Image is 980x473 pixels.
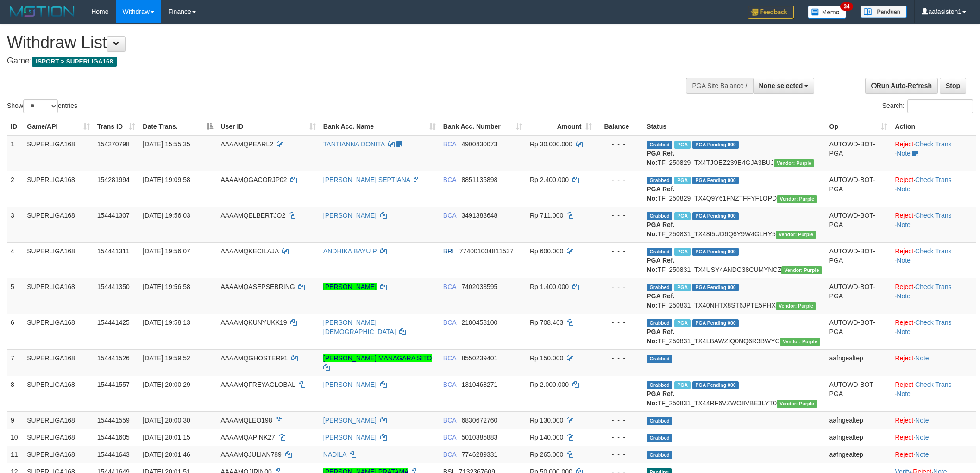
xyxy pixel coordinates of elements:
div: - - - [599,433,640,442]
div: - - - [599,211,640,220]
span: Copy 8550239401 to clipboard [462,354,498,362]
td: 4 [7,242,23,278]
span: Grabbed [647,141,672,149]
span: Vendor URL: https://trx4.1velocity.biz [780,338,820,346]
img: MOTION_logo.png [7,5,77,19]
span: AAAAMQGHOSTER91 [220,354,288,362]
div: - - - [599,450,640,459]
span: Rp 140.000 [530,434,563,441]
td: · [891,411,976,429]
span: Grabbed [647,177,672,184]
span: Copy 3491383648 to clipboard [462,212,498,219]
th: Game/API: activate to sort column ascending [23,118,94,135]
span: 154441559 [97,416,130,424]
span: [DATE] 19:56:58 [143,283,190,290]
span: BCA [443,416,456,424]
span: Vendor URL: https://trx4.1velocity.biz [781,266,822,274]
span: Marked by aafsengchandara [674,248,691,256]
span: [DATE] 19:59:52 [143,354,190,362]
a: Reject [895,434,913,441]
span: Rp 2.000.000 [530,381,569,388]
span: 154441307 [97,212,130,219]
b: PGA Ref. No: [647,185,674,202]
span: Grabbed [647,381,672,389]
a: Note [915,434,929,441]
span: Marked by aafmaleo [674,141,691,149]
td: aafngealtep [826,349,892,376]
td: · [891,429,976,446]
span: PGA Pending [692,141,739,149]
th: Trans ID: activate to sort column ascending [94,118,139,135]
span: Copy 2180458100 to clipboard [462,319,498,326]
a: Reject [895,451,913,458]
td: · [891,446,976,463]
td: SUPERLIGA168 [23,171,94,207]
td: 10 [7,429,23,446]
span: Marked by aafsoycanthlai [674,381,691,389]
span: BCA [443,283,456,290]
span: Grabbed [647,355,672,363]
input: Search: [907,99,973,113]
td: · · [891,278,976,314]
td: · · [891,376,976,411]
th: ID [7,118,23,135]
a: Note [897,150,911,157]
a: [PERSON_NAME] [323,212,377,219]
td: 5 [7,278,23,314]
b: PGA Ref. No: [647,292,674,309]
a: Note [915,354,929,362]
a: Run Auto-Refresh [865,78,938,94]
td: · [891,349,976,376]
span: [DATE] 19:56:03 [143,212,190,219]
div: - - - [599,282,640,291]
span: [DATE] 19:09:58 [143,176,190,183]
span: Marked by aafsoycanthlai [674,319,691,327]
span: 154281994 [97,176,130,183]
span: Rp 150.000 [530,354,563,362]
span: Copy 6830672760 to clipboard [462,416,498,424]
a: Reject [895,176,913,183]
span: Vendor URL: https://trx4.1velocity.biz [777,400,817,408]
span: Copy 7402033595 to clipboard [462,283,498,290]
td: AUTOWD-BOT-PGA [826,242,892,278]
span: BRI [443,247,454,255]
td: 6 [7,314,23,349]
td: SUPERLIGA168 [23,278,94,314]
span: Rp 265.000 [530,451,563,458]
a: Check Trans [915,381,952,388]
span: [DATE] 20:00:30 [143,416,190,424]
span: BCA [443,381,456,388]
td: 11 [7,446,23,463]
a: [PERSON_NAME] [323,381,377,388]
img: Button%20Memo.svg [808,6,847,19]
span: Rp 30.000.000 [530,140,572,148]
span: [DATE] 20:01:46 [143,451,190,458]
a: Reject [895,140,913,148]
td: · · [891,314,976,349]
a: Reject [895,319,913,326]
td: AUTOWD-BOT-PGA [826,135,892,171]
th: Balance [596,118,643,135]
td: TF_250831_TX4USY4ANDO38CUMYNCZ [643,242,825,278]
div: - - - [599,380,640,389]
span: AAAAMQELBERTJO2 [220,212,285,219]
a: Note [897,221,911,228]
a: Reject [895,212,913,219]
td: 9 [7,411,23,429]
a: NADILA [323,451,346,458]
a: [PERSON_NAME] [323,434,377,441]
td: TF_250831_TX48I5UD6Q6Y9W4GLHY5 [643,207,825,242]
b: PGA Ref. No: [647,257,674,273]
th: Bank Acc. Name: activate to sort column ascending [320,118,440,135]
div: - - - [599,246,640,256]
span: AAAAMQGACORJP02 [220,176,287,183]
span: Grabbed [647,434,672,442]
td: 1 [7,135,23,171]
span: Grabbed [647,248,672,256]
span: 154441425 [97,319,130,326]
td: SUPERLIGA168 [23,446,94,463]
td: 7 [7,349,23,376]
a: Note [897,185,911,193]
td: TF_250829_TX4TJOEZ239E4GJA3BUJ [643,135,825,171]
a: [PERSON_NAME] [323,416,377,424]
